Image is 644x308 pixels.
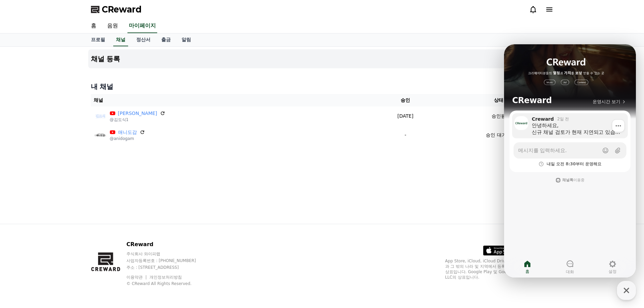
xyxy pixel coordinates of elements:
button: 채널 등록 [88,49,556,68]
a: 출금 [156,33,176,46]
p: - [370,132,441,139]
p: @김도식1 [110,117,165,122]
p: CReward [126,240,209,248]
th: 상태 [444,94,553,106]
a: 홈 [86,19,102,33]
iframe: Channel chat [504,44,636,278]
a: 채널 [113,33,128,46]
p: 승인 대기중 [486,132,511,139]
p: 주소 : [STREET_ADDRESS] [126,265,209,270]
img: 김도식 [94,109,107,123]
a: 마이페이지 [127,19,157,33]
p: App Store, iCloud, iCloud Drive 및 iTunes Store는 미국과 그 밖의 나라 및 지역에서 등록된 Apple Inc.의 서비스 상표입니다. Goo... [445,258,553,280]
a: 개인정보처리방침 [149,275,182,280]
p: © CReward All Rights Reserved. [126,281,209,286]
a: 알림 [176,33,196,46]
span: CReward [102,4,142,15]
th: 승인 [367,94,444,106]
p: 사업자등록번호 : [PHONE_NUMBER] [126,258,209,263]
a: [PERSON_NAME] [118,110,157,117]
p: @anidogam [110,136,145,141]
a: 애니도감 [118,129,137,136]
h4: 채널 등록 [91,55,120,63]
a: 음원 [102,19,123,33]
p: 주식회사 와이피랩 [126,251,209,257]
img: 애니도감 [94,128,107,142]
a: 프로필 [86,33,111,46]
a: 정산서 [131,33,156,46]
h4: 내 채널 [91,82,553,91]
a: 이용약관 [126,275,148,280]
p: [DATE] [370,113,441,120]
a: CReward [91,4,142,15]
p: 승인됨 [492,113,506,120]
th: 채널 [91,94,367,106]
